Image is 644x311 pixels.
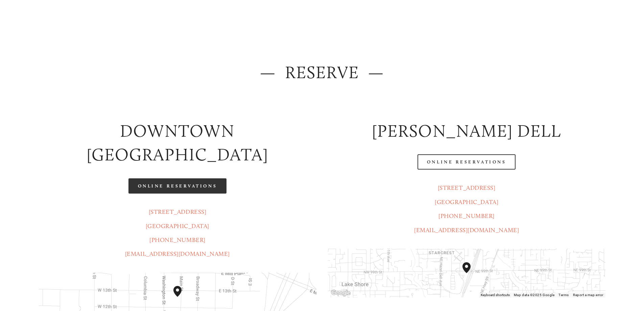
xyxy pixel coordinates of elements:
[39,61,605,85] h2: — Reserve —
[418,154,516,170] a: Online Reservations
[39,119,316,167] h2: Downtown [GEOGRAPHIC_DATA]
[414,226,519,234] a: [EMAIL_ADDRESS][DOMAIN_NAME]
[573,293,603,297] a: Report a map error
[328,119,605,143] h2: [PERSON_NAME] DELL
[481,293,510,297] button: Keyboard shortcuts
[435,198,498,206] a: [GEOGRAPHIC_DATA]
[173,286,190,308] div: Amaro's Table 1220 Main Street vancouver, United States
[149,208,207,216] a: [STREET_ADDRESS]
[125,250,230,258] a: [EMAIL_ADDRESS][DOMAIN_NAME]
[330,289,352,297] img: Google
[462,262,479,284] div: Amaro's Table 816 Northeast 98th Circle Vancouver, WA, 98665, United States
[146,222,209,230] a: [GEOGRAPHIC_DATA]
[149,236,206,244] a: [PHONE_NUMBER]
[330,289,352,297] a: Open this area in Google Maps (opens a new window)
[558,293,569,297] a: Terms
[128,178,226,194] a: Online Reservations
[438,212,495,220] a: [PHONE_NUMBER]
[438,184,496,192] a: [STREET_ADDRESS]
[514,293,554,297] span: Map data ©2025 Google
